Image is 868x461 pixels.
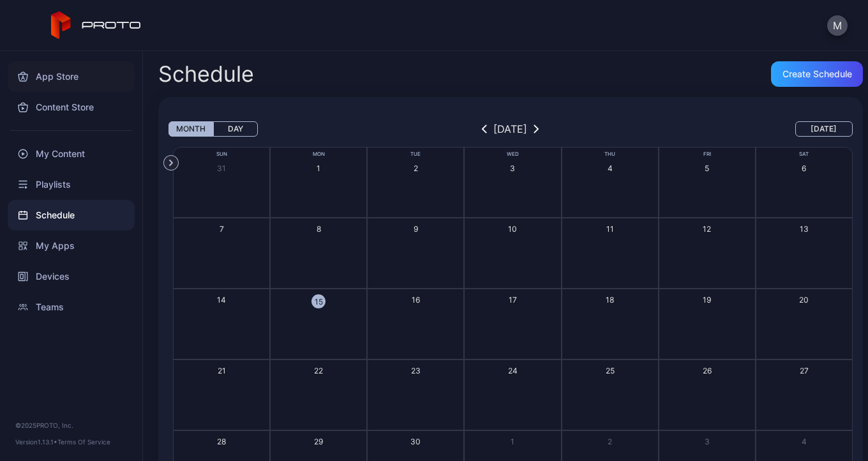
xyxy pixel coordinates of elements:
[705,163,709,174] div: 5
[168,121,213,137] button: Month
[800,365,809,376] div: 27
[411,365,421,376] div: 23
[799,294,809,305] div: 20
[218,365,226,376] div: 21
[173,150,270,158] div: Sun
[606,294,614,305] div: 18
[510,163,515,174] div: 3
[464,147,561,218] button: 3
[606,365,615,376] div: 25
[464,150,561,158] div: Wed
[317,163,320,174] div: 1
[756,150,853,158] div: Sat
[802,436,807,447] div: 4
[173,359,270,430] button: 21
[414,223,418,234] div: 9
[270,289,367,359] button: 15
[703,365,712,376] div: 26
[57,438,110,446] a: Terms Of Service
[756,147,853,218] button: 6
[608,436,612,447] div: 2
[367,147,464,218] button: 2
[367,289,464,359] button: 16
[509,294,517,305] div: 17
[659,359,756,430] button: 26
[562,150,659,158] div: Thu
[464,359,561,430] button: 24
[802,163,806,174] div: 6
[756,218,853,289] button: 13
[173,289,270,359] button: 14
[311,294,325,308] div: 15
[508,223,517,234] div: 10
[213,121,258,137] button: Day
[412,294,420,305] div: 16
[659,289,756,359] button: 19
[493,121,527,137] div: [DATE]
[8,261,135,292] a: Devices
[8,92,135,123] a: Content Store
[15,438,57,446] span: Version 1.13.1 •
[703,294,711,305] div: 19
[659,218,756,289] button: 12
[217,163,226,174] div: 31
[8,292,135,322] a: Teams
[705,436,710,447] div: 3
[314,436,323,447] div: 29
[414,163,418,174] div: 2
[367,150,464,158] div: Tue
[367,359,464,430] button: 23
[314,365,323,376] div: 22
[15,420,127,430] div: © 2025 PROTO, Inc.
[795,121,853,137] button: [DATE]
[606,223,614,234] div: 11
[608,163,613,174] div: 4
[8,169,135,200] a: Playlists
[410,436,421,447] div: 30
[562,289,659,359] button: 18
[270,150,367,158] div: Mon
[771,61,863,87] button: Create Schedule
[220,223,224,234] div: 7
[511,436,514,447] div: 1
[8,61,135,92] a: App Store
[270,218,367,289] button: 8
[756,359,853,430] button: 27
[270,359,367,430] button: 22
[562,147,659,218] button: 4
[659,147,756,218] button: 5
[8,230,135,261] a: My Apps
[8,200,135,230] a: Schedule
[659,150,756,158] div: Fri
[782,69,852,79] div: Create Schedule
[703,223,711,234] div: 12
[508,365,518,376] div: 24
[464,218,561,289] button: 10
[217,294,226,305] div: 14
[158,63,254,86] h2: Schedule
[464,289,561,359] button: 17
[173,147,270,218] button: 31
[756,289,853,359] button: 20
[367,218,464,289] button: 9
[173,218,270,289] button: 7
[270,147,367,218] button: 1
[8,139,135,169] a: My Content
[217,436,226,447] div: 28
[827,15,848,36] button: M
[317,223,321,234] div: 8
[562,359,659,430] button: 25
[562,218,659,289] button: 11
[800,223,809,234] div: 13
